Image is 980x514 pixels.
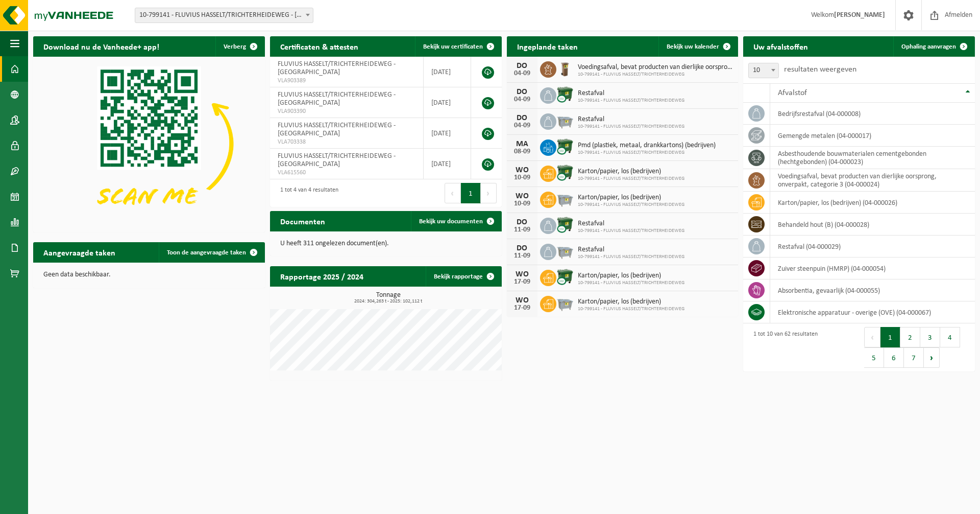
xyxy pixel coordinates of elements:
button: Next [924,347,940,368]
span: Bekijk uw kalender [667,43,719,50]
td: [DATE] [424,149,471,179]
img: WB-1100-CU [556,216,574,233]
div: 10-09 [512,174,532,181]
a: Bekijk rapportage [426,266,501,287]
h2: Aangevraagde taken [33,242,126,262]
button: Previous [445,183,461,203]
a: Bekijk uw certificaten [415,36,501,57]
span: Pmd (plastiek, metaal, drankkartons) (bedrijven) [578,142,716,150]
div: 17-09 [512,305,532,312]
span: Toon de aangevraagde taken [167,249,246,256]
span: Restafval [578,89,684,98]
strong: [PERSON_NAME] [834,11,885,19]
div: 17-09 [512,278,532,286]
img: WB-2500-GAL-GY-04 [556,112,574,129]
h3: Tonnage [275,292,502,304]
span: Bekijk uw documenten [419,218,483,225]
div: DO [512,62,532,70]
h2: Documenten [270,211,335,231]
td: restafval (04-000029) [770,236,975,258]
div: WO [512,192,532,200]
h2: Download nu de Vanheede+ app! [33,36,169,56]
button: 2 [900,327,920,347]
img: WB-1100-CU [556,164,574,181]
td: voedingsafval, bevat producten van dierlijke oorsprong, onverpakt, categorie 3 (04-000024) [770,169,975,192]
img: WB-0140-HPE-BN-01 [556,60,574,77]
img: WB-2500-GAL-GY-04 [556,190,574,207]
span: Ophaling aanvragen [901,43,956,50]
span: 10-799141 - FLUVIUS HASSELT/TRICHTERHEIDEWEG [578,202,684,208]
button: Previous [864,327,880,347]
span: FLUVIUS HASSELT/TRICHTERHEIDEWEG - [GEOGRAPHIC_DATA] [278,91,396,107]
div: 11-09 [512,252,532,260]
p: Geen data beschikbaar. [43,271,255,278]
span: 10-799141 - FLUVIUS HASSELT/TRICHTERHEIDEWEG [578,306,684,312]
span: VLA615560 [278,169,415,177]
span: Bekijk uw certificaten [423,43,483,50]
span: Karton/papier, los (bedrijven) [578,272,684,280]
button: 1 [461,183,481,203]
td: asbesthoudende bouwmaterialen cementgebonden (hechtgebonden) (04-000023) [770,147,975,169]
span: 10-799141 - FLUVIUS HASSELT/TRICHTERHEIDEWEG [578,280,684,286]
span: Afvalstof [778,89,807,97]
span: 10-799141 - FLUVIUS HASSELT/TRICHTERHEIDEWEG [578,228,684,234]
label: resultaten weergeven [784,65,856,74]
span: FLUVIUS HASSELT/TRICHTERHEIDEWEG - [GEOGRAPHIC_DATA] [278,122,396,137]
img: Download de VHEPlus App [33,57,265,230]
a: Bekijk uw documenten [411,211,501,231]
div: DO [512,88,532,96]
div: 04-09 [512,70,532,77]
button: Verberg [215,36,264,57]
span: VLA703338 [278,138,415,146]
div: 10-09 [512,200,532,207]
span: 10-799141 - FLUVIUS HASSELT/TRICHTERHEIDEWEG [578,176,684,182]
button: 3 [920,327,940,347]
span: Karton/papier, los (bedrijven) [578,298,684,306]
td: bedrijfsrestafval (04-000008) [770,103,975,125]
button: 4 [940,327,960,347]
div: DO [512,244,532,252]
span: 10-799141 - FLUVIUS HASSELT/TRICHTERHEIDEWEG [578,150,716,156]
span: Restafval [578,246,684,254]
div: 11-09 [512,226,532,233]
img: WB-2500-GAL-GY-04 [556,242,574,260]
div: WO [512,270,532,278]
span: Restafval [578,115,684,124]
span: 10 [749,63,778,78]
h2: Ingeplande taken [507,36,588,56]
a: Bekijk uw kalender [658,36,737,57]
span: Restafval [578,220,684,228]
td: [DATE] [424,118,471,149]
img: WB-1100-CU [556,268,574,286]
h2: Certificaten & attesten [270,36,369,56]
div: 04-09 [512,122,532,129]
span: 10-799141 - FLUVIUS HASSELT/TRICHTERHEIDEWEG [578,72,733,78]
div: DO [512,114,532,122]
td: behandeld hout (B) (04-000028) [770,214,975,236]
a: Toon de aangevraagde taken [159,242,264,263]
img: WB-2500-GAL-GY-04 [556,294,574,312]
span: 10-799141 - FLUVIUS HASSELT/TRICHTERHEIDEWEG - HASSELT [135,8,313,23]
img: WB-1100-CU [556,86,574,103]
td: gemengde metalen (04-000017) [770,125,975,147]
div: WO [512,166,532,174]
div: 08-09 [512,148,532,155]
span: Voedingsafval, bevat producten van dierlijke oorsprong, onverpakt, categorie 3 [578,63,733,72]
img: WB-1100-CU [556,138,574,155]
span: 10-799141 - FLUVIUS HASSELT/TRICHTERHEIDEWEG [578,98,684,104]
div: 1 tot 4 van 4 resultaten [275,182,338,204]
div: MA [512,140,532,148]
span: 10-799141 - FLUVIUS HASSELT/TRICHTERHEIDEWEG - HASSELT [135,8,313,22]
span: VLA903389 [278,77,415,85]
button: 1 [880,327,900,347]
p: U heeft 311 ongelezen document(en). [280,240,492,247]
button: 7 [904,347,924,368]
span: 10 [748,63,779,78]
td: [DATE] [424,57,471,87]
td: absorbentia, gevaarlijk (04-000055) [770,279,975,301]
span: 2024: 304,263 t - 2025: 102,112 t [275,299,502,304]
span: FLUVIUS HASSELT/TRICHTERHEIDEWEG - [GEOGRAPHIC_DATA] [278,152,396,168]
h2: Uw afvalstoffen [743,36,818,56]
div: 04-09 [512,96,532,103]
span: FLUVIUS HASSELT/TRICHTERHEIDEWEG - [GEOGRAPHIC_DATA] [278,60,396,76]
